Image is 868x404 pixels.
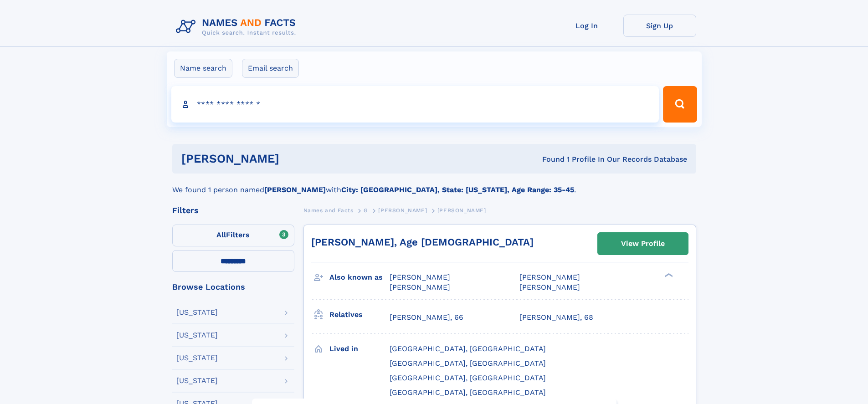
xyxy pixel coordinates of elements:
span: [GEOGRAPHIC_DATA], [GEOGRAPHIC_DATA] [390,388,546,397]
div: ❯ [663,272,673,278]
span: [PERSON_NAME] [390,273,450,281]
label: Email search [242,59,299,78]
div: View Profile [621,233,665,254]
span: G [364,207,368,214]
b: City: [GEOGRAPHIC_DATA], State: [US_STATE], Age Range: 35-45 [341,185,574,194]
span: [GEOGRAPHIC_DATA], [GEOGRAPHIC_DATA] [390,373,546,382]
h1: [PERSON_NAME] [181,153,411,164]
div: We found 1 person named with . [172,174,696,195]
div: [US_STATE] [176,309,218,316]
span: [PERSON_NAME] [519,273,580,281]
b: [PERSON_NAME] [264,185,326,194]
a: Log In [550,15,623,37]
span: [GEOGRAPHIC_DATA], [GEOGRAPHIC_DATA] [390,344,546,353]
a: [PERSON_NAME], 68 [519,312,593,322]
h3: Lived in [329,341,390,357]
span: [GEOGRAPHIC_DATA], [GEOGRAPHIC_DATA] [390,359,546,368]
div: Browse Locations [172,283,294,291]
button: Search Button [663,86,697,123]
span: [PERSON_NAME] [437,207,486,214]
a: Sign Up [623,15,696,37]
a: View Profile [598,233,688,255]
a: G [364,205,368,216]
span: All [216,230,226,239]
h3: Also known as [329,270,390,285]
input: search input [171,86,659,123]
a: [PERSON_NAME] [378,205,427,216]
div: Found 1 Profile In Our Records Database [411,154,687,164]
a: [PERSON_NAME], 66 [390,312,463,322]
label: Name search [174,59,232,78]
label: Filters [172,225,294,246]
span: [PERSON_NAME] [378,207,427,214]
a: [PERSON_NAME], Age [DEMOGRAPHIC_DATA] [311,236,534,248]
a: Names and Facts [303,205,354,216]
div: [US_STATE] [176,354,218,362]
span: [PERSON_NAME] [519,283,580,291]
h3: Relatives [329,307,390,322]
div: [US_STATE] [176,377,218,384]
img: Logo Names and Facts [172,15,303,39]
div: [US_STATE] [176,332,218,339]
span: [PERSON_NAME] [390,283,450,291]
div: Filters [172,206,294,215]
